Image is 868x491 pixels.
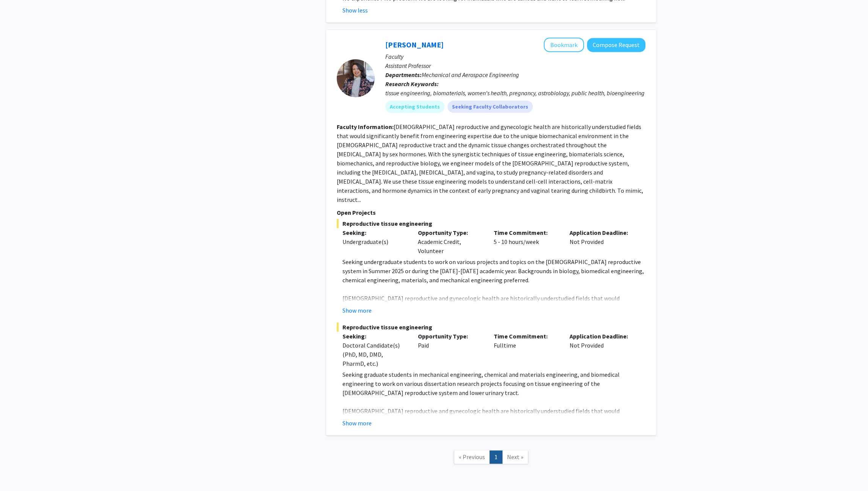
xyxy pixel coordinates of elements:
div: Doctoral Candidate(s) (PhD, MD, DMD, PharmD, etc.) [342,341,407,368]
fg-read-more: [DEMOGRAPHIC_DATA] reproductive and gynecologic health are historically understudied fields that ... [337,123,643,203]
a: Next Page [502,450,528,464]
p: Seeking: [342,228,407,237]
p: Opportunity Type: [418,228,482,237]
p: Seeking: [342,332,407,341]
a: [PERSON_NAME] [385,40,444,49]
p: [DEMOGRAPHIC_DATA] reproductive and gynecologic health are historically understudied fields that ... [342,406,645,461]
p: Seeking undergraduate students to work on various projects and topics on the [DEMOGRAPHIC_DATA] r... [342,257,645,285]
a: 1 [490,450,502,464]
span: Reproductive tissue engineering [337,323,645,332]
div: Fulltime [488,332,564,368]
b: Research Keywords: [385,80,439,88]
button: Add Samantha Zambuto to Bookmarks [544,38,584,52]
b: Departments: [385,71,422,79]
p: Application Deadline: [570,332,634,341]
button: Show more [342,419,372,428]
b: Faculty Information: [337,123,394,131]
div: Undergraduate(s) [342,237,407,246]
button: Show more [342,306,372,315]
span: Next » [507,453,523,461]
p: [DEMOGRAPHIC_DATA] reproductive and gynecologic health are historically understudied fields that ... [342,294,645,348]
p: Time Commitment: [494,228,558,237]
p: Time Commitment: [494,332,558,341]
iframe: Chat [6,457,32,485]
p: Application Deadline: [570,228,634,237]
span: « Previous [459,453,485,461]
button: Compose Request to Samantha Zambuto [587,38,645,52]
div: Paid [412,332,488,368]
mat-chip: Accepting Students [385,101,444,113]
nav: Page navigation [326,443,656,474]
mat-chip: Seeking Faculty Collaborators [447,101,533,113]
span: Reproductive tissue engineering [337,219,645,228]
div: Not Provided [564,332,640,368]
a: Previous Page [454,450,490,464]
p: Open Projects [337,208,645,217]
p: Seeking graduate students in mechanical engineering, chemical and materials engineering, and biom... [342,370,645,397]
div: Academic Credit, Volunteer [412,228,488,255]
div: Not Provided [564,228,640,255]
span: Mechanical and Aerospace Engineering [422,71,519,79]
button: Show less [342,6,368,15]
p: Opportunity Type: [418,332,482,341]
p: Assistant Professor [385,61,645,70]
p: Faculty [385,52,645,61]
div: tissue engineering, biomaterials, women's health, pregnancy, astrobiology, public health, bioengi... [385,88,645,98]
div: 5 - 10 hours/week [488,228,564,255]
